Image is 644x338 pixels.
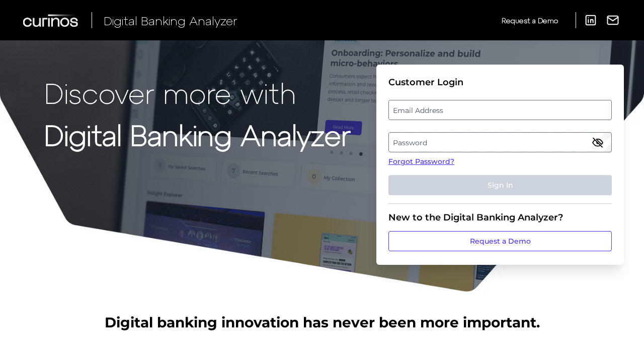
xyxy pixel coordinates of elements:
label: Email Address [389,101,611,119]
p: Discover more with [44,77,351,108]
span: Digital Banking Analyzer [104,13,237,28]
a: Forgot Password? [388,156,612,167]
button: Sign In [388,175,612,195]
label: Password [389,133,611,151]
strong: Digital Banking Analyzer [44,118,351,151]
div: New to the Digital Banking Analyzer? [388,212,612,223]
span: Request a Demo [502,16,558,25]
img: Curinos [23,14,79,27]
a: Request a Demo [502,12,558,29]
div: Customer Login [388,77,612,88]
h2: Digital banking innovation has never been more important. [105,313,540,332]
a: Request a Demo [388,231,612,251]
